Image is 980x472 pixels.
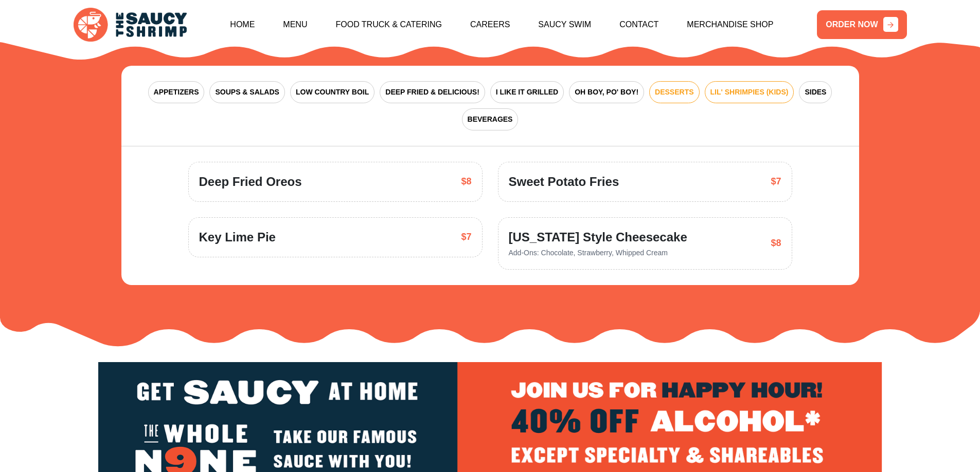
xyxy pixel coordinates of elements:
span: Key Lime Pie [199,228,276,247]
span: $8 [461,175,471,188]
span: OH BOY, PO' BOY! [575,87,638,98]
img: logo [74,8,187,42]
span: Sweet Potato Fries [509,173,619,191]
button: SOUPS & SALADS [209,81,284,103]
button: DESSERTS [649,81,699,103]
button: BEVERAGES [462,108,519,130]
button: LIL' SHRIMPIES (KIDS) [705,81,794,103]
span: I LIKE IT GRILLED [496,87,558,98]
a: ORDER NOW [817,10,906,39]
span: APPETIZERS [154,87,199,98]
span: SOUPS & SALADS [215,87,279,98]
button: I LIKE IT GRILLED [490,81,564,103]
a: Merchandise Shop [687,3,773,47]
span: LIL' SHRIMPIES (KIDS) [710,87,789,98]
a: Food Truck & Catering [335,3,442,47]
button: APPETIZERS [148,81,205,103]
a: Saucy Swim [538,3,591,47]
a: Contact [619,3,658,47]
a: Home [230,3,255,47]
span: SIDES [805,87,826,98]
a: Menu [283,3,307,47]
button: DEEP FRIED & DELICIOUS! [380,81,485,103]
span: LOW COUNTRY BOIL [296,87,369,98]
button: SIDES [799,81,832,103]
span: $8 [771,236,781,250]
a: Careers [470,3,510,47]
span: DESSERTS [655,87,693,98]
span: Add-Ons: Chocolate, Strawberry, Whipped Cream [509,249,668,257]
span: [US_STATE] Style Cheesecake [509,228,687,247]
span: BEVERAGES [468,114,513,125]
button: LOW COUNTRY BOIL [290,81,375,103]
span: DEEP FRIED & DELICIOUS! [385,87,479,98]
span: $7 [771,175,781,188]
button: OH BOY, PO' BOY! [569,81,644,103]
span: $7 [461,230,471,244]
span: Deep Fried Oreos [199,173,302,191]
